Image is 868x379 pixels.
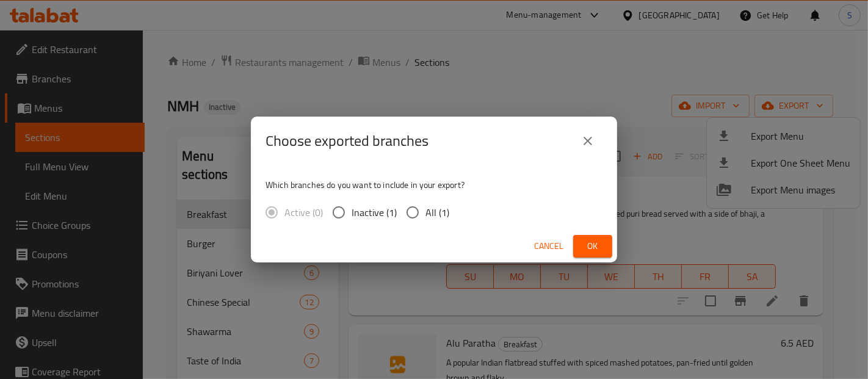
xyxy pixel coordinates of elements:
[425,205,449,220] span: All (1)
[573,126,602,156] button: close
[573,235,612,258] button: Ok
[266,179,602,191] p: Which branches do you want to include in your export?
[534,239,563,254] span: Cancel
[266,131,429,151] h2: Choose exported branches
[583,239,602,254] span: Ok
[529,235,568,258] button: Cancel
[352,205,397,220] span: Inactive (1)
[284,205,323,220] span: Active (0)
